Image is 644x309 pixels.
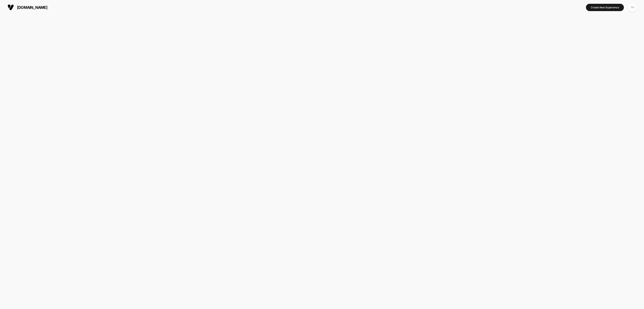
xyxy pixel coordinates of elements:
button: Create New Experience [586,4,624,11]
img: Visually logo [8,4,14,10]
button: [DOMAIN_NAME] [6,4,49,11]
div: TH [628,3,636,12]
button: TH [627,3,638,12]
span: [DOMAIN_NAME] [17,5,47,10]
